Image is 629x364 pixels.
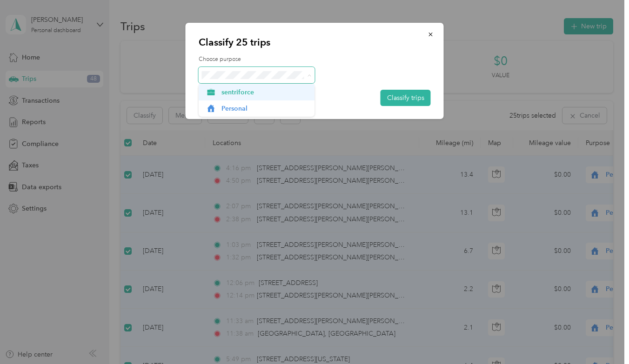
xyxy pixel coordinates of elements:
label: Choose purpose [199,55,431,64]
span: Personal [221,104,308,113]
iframe: Everlance-gr Chat Button Frame [577,312,629,364]
span: sentriforce [221,87,308,97]
p: Classify 25 trips [199,36,431,49]
button: Classify trips [381,90,431,106]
